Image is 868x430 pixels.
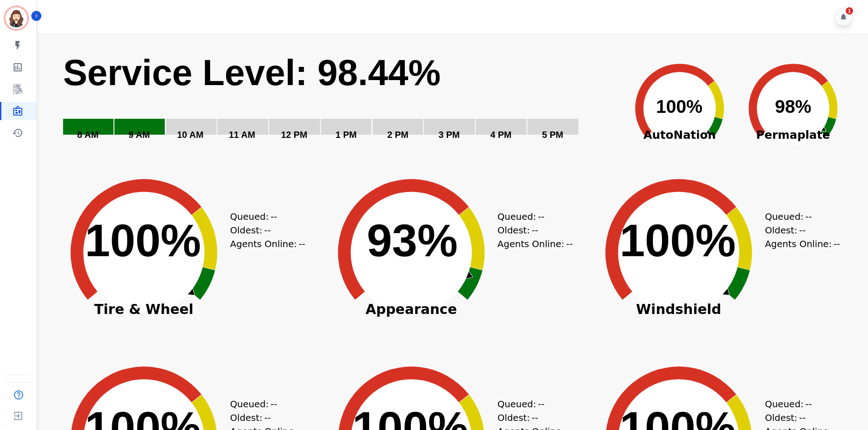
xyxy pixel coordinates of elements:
text: 9 AM [128,130,150,140]
text: 93% [367,215,458,266]
span: -- [264,411,271,425]
div: Queued: [498,210,566,223]
span: -- [538,397,544,411]
text: 10 AM [177,130,203,140]
span: -- [271,397,277,411]
div: Oldest: [230,411,298,425]
span: -- [271,210,277,223]
text: 12 PM [281,130,307,140]
div: Oldest: [765,411,833,425]
span: -- [532,411,538,425]
span: -- [532,223,538,237]
span: -- [799,411,805,425]
text: 100% [656,96,702,116]
div: Queued: [765,397,833,411]
span: -- [538,210,544,223]
svg: Service Level: 0% [62,51,621,153]
div: Queued: [230,210,298,223]
text: Service Level: 98.44% [63,52,441,93]
text: 8 AM [77,130,99,140]
text: 5 PM [542,130,563,140]
span: -- [805,397,812,411]
text: 100% [85,215,201,266]
div: Agents Online: [498,237,575,251]
div: Queued: [765,210,833,223]
div: Oldest: [498,223,566,237]
span: Appearance [321,305,502,314]
span: -- [566,237,572,251]
div: Agents Online: [765,237,842,251]
img: Bordered avatar [5,7,27,29]
div: Oldest: [230,223,298,237]
span: -- [799,223,805,237]
span: -- [264,223,271,237]
text: 4 PM [490,130,512,140]
div: Queued: [230,397,298,411]
span: Tire & Wheel [53,305,235,314]
text: 3 PM [439,130,460,140]
span: -- [833,237,840,251]
text: 100% [620,215,736,266]
text: 2 PM [387,130,409,140]
span: -- [805,210,812,223]
span: -- [299,237,305,251]
div: 1 [846,7,853,15]
div: Oldest: [765,223,833,237]
text: 98% [775,96,811,116]
text: 1 PM [335,130,357,140]
span: Permaplate [736,126,850,144]
div: Agents Online: [230,237,307,251]
div: Oldest: [498,411,566,425]
div: Queued: [498,397,566,411]
span: AutoNation [623,126,736,144]
text: 11 AM [229,130,255,140]
span: Windshield [588,305,769,314]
